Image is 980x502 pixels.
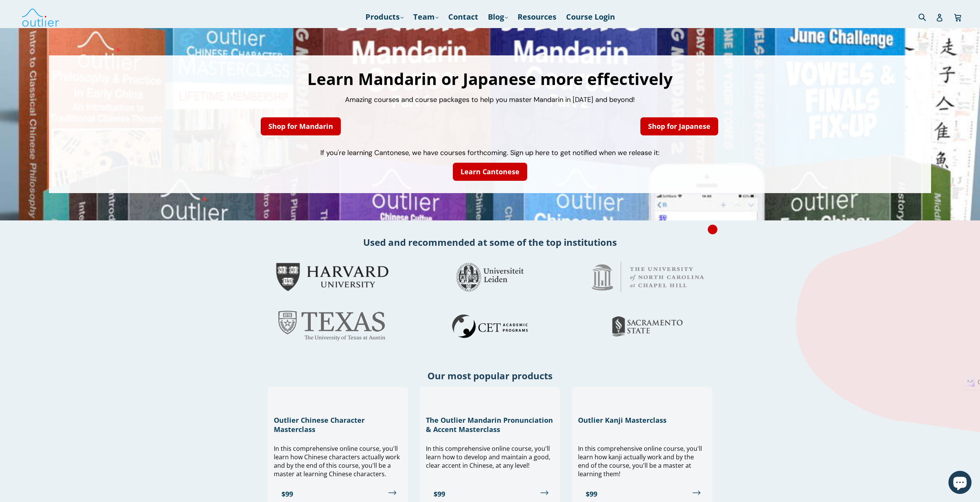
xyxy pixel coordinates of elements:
a: Products [362,10,407,24]
a: Learn Cantonese [453,163,527,181]
input: Search [916,9,938,25]
a: Team [409,10,442,24]
h1: Learn Mandarin or Japanese more effectively [57,71,923,87]
a: Blog [484,10,512,24]
span: In this comprehensive online course, you'll learn how kanji actually work and by the end of the c... [578,444,702,478]
span: Amazing courses and course packages to help you master Mandarin in [DATE] and beyond! [345,95,635,104]
h3: The Outlier Mandarin Pronunciation & Accent Masterclass [426,415,554,434]
a: Shop for Japanese [640,117,718,135]
span: If you're learning Cantonese, we have courses forthcoming. Sign up here to get notified when we r... [320,148,660,157]
inbox-online-store-chat: Shopify online store chat [946,471,974,496]
a: Course Login [562,10,619,24]
span: In this comprehensive online course, you'll learn how Chinese characters actually work and by the... [274,444,400,478]
a: Shop for Mandarin [261,117,341,135]
span: In this comprehensive online course, you'll learn how to develop and maintain a good, clear accen... [426,444,550,470]
h3: Outlier Chinese Character Masterclass [274,415,402,434]
h3: Outlier Kanji Masterclass [578,415,706,425]
img: Outlier Linguistics [21,6,60,28]
a: Resources [514,10,560,24]
a: Contact [444,10,482,24]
